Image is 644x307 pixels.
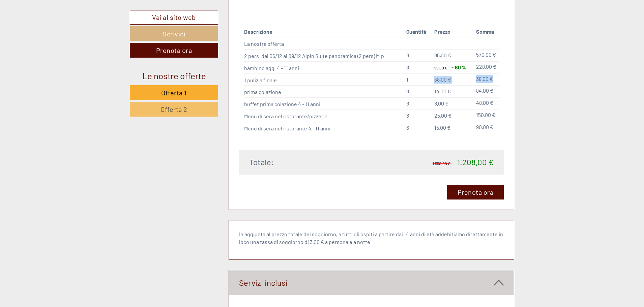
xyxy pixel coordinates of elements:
[434,76,451,83] span: 38,00 €
[404,61,432,73] td: 6
[130,26,218,41] a: Scrivici
[451,64,466,70] span: - 60 %
[404,86,432,98] td: 6
[118,5,147,17] div: martedì
[244,61,404,73] td: bambino agg. 4 - 11 anni
[244,156,372,168] div: Totale:
[434,52,451,58] span: 95,00 €
[434,88,451,94] span: 14,00 €
[404,98,432,110] td: 6
[230,175,265,189] button: Invia
[434,100,448,106] span: 8,00 €
[457,157,494,167] span: 1.208,00 €
[244,110,404,122] td: Menu di sera nel ristorante/pizzeria
[404,49,432,61] td: 6
[404,110,432,122] td: 6
[130,10,218,25] a: Vai al sito web
[404,27,432,37] th: Quantità
[434,112,451,119] span: 25,00 €
[432,27,473,37] th: Prezzo
[473,98,499,110] td: 48,00 €
[244,98,404,110] td: buffet prima colazione 4 - 11 anni
[447,185,504,199] a: Prenota ora
[244,86,404,98] td: prima colazione
[434,65,447,70] span: 95,00 €
[160,105,187,113] span: Offerta 2
[473,86,499,98] td: 84,00 €
[473,122,499,134] td: 90,00 €
[244,73,404,86] td: 1 pulizia finale
[473,27,499,37] th: Somma
[161,89,187,97] span: Offerta 1
[433,161,450,166] span: 1.550,00 €
[434,124,450,131] span: 15,00 €
[244,27,404,37] th: Descrizione
[10,33,100,37] small: 15:50
[473,49,499,61] td: 570,00 €
[244,49,404,61] td: 2 pers. dal 06/12 al 09/12 Alpin Suite panoramica (2 pers) M.p.
[404,122,432,134] td: 6
[473,61,499,73] td: 228,00 €
[244,122,404,134] td: Menu di sera nel ristorante 4 - 11 anni
[130,43,218,58] a: Prenota ora
[130,69,218,82] div: Le nostre offerte
[229,270,514,295] div: Servizi inclusi
[473,73,499,86] td: 38,00 €
[473,110,499,122] td: 150,00 €
[404,73,432,86] td: 1
[5,18,103,39] div: Buon giorno, come possiamo aiutarla?
[10,20,100,25] div: Appartements & Wellness [PERSON_NAME]
[244,37,404,50] td: La nostra offerta
[239,231,504,246] p: In aggiunta al prezzo totale del soggiorno, a tutti gli ospiti a partire dai 14 anni di età addeb...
